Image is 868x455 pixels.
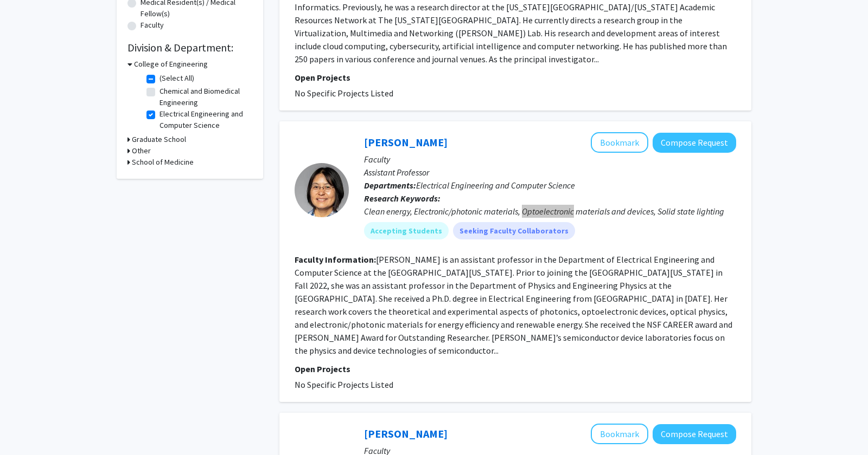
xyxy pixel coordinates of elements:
span: No Specific Projects Listed [295,379,393,390]
p: Assistant Professor [364,166,736,179]
fg-read-more: [PERSON_NAME] is an assistant professor in the Department of Electrical Engineering and Computer ... [295,254,732,356]
label: Electrical Engineering and Computer Science [159,108,250,131]
span: Electrical Engineering and Computer Science [416,180,575,191]
label: Faculty [141,19,164,31]
label: Chemical and Biomedical Engineering [159,86,250,108]
h3: Other [132,145,151,157]
a: [PERSON_NAME] [364,135,448,149]
p: Open Projects [295,362,736,375]
div: Clean energy, Electronic/photonic materials, Optoelectronic materials and devices, Solid state li... [364,205,736,218]
iframe: Chat [8,406,46,447]
span: No Specific Projects Listed [295,88,393,99]
p: Faculty [364,153,736,166]
h3: Graduate School [132,134,186,145]
button: Add Peifen Zhu to Bookmarks [591,132,648,153]
button: Add Mert Korkali to Bookmarks [591,424,648,444]
h3: College of Engineering [134,58,208,70]
mat-chip: Accepting Students [364,222,449,239]
label: (Select All) [159,73,194,84]
button: Compose Request to Peifen Zhu [653,133,736,153]
h3: School of Medicine [132,157,194,168]
p: Open Projects [295,71,736,84]
b: Research Keywords: [364,193,441,204]
b: Departments: [364,180,416,191]
button: Compose Request to Mert Korkali [653,424,736,444]
h2: Division & Department: [127,41,252,54]
b: Faculty Information: [295,254,376,265]
mat-chip: Seeking Faculty Collaborators [453,222,575,239]
a: [PERSON_NAME] [364,427,448,440]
